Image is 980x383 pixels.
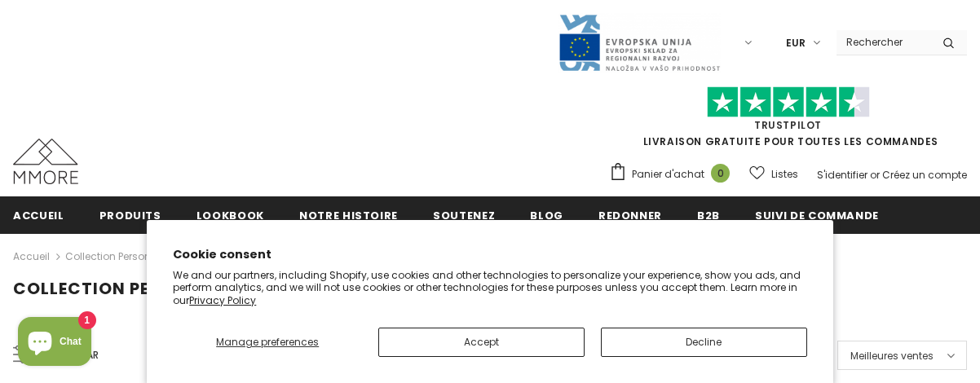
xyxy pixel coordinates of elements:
a: soutenez [433,196,495,233]
span: soutenez [433,208,495,223]
span: EUR [786,35,806,51]
span: Listes [771,166,798,183]
h2: Cookie consent [173,246,806,263]
a: Accueil [13,196,64,233]
a: Suivi de commande [755,196,879,233]
img: Cas MMORE [13,139,78,184]
a: S'identifier [817,168,867,182]
a: B2B [697,196,720,233]
span: Redonner [598,208,662,223]
a: TrustPilot [754,118,822,132]
a: Notre histoire [299,196,398,233]
span: B2B [697,208,720,223]
button: Accept [378,328,585,357]
a: Blog [530,196,563,233]
span: or [870,168,880,182]
inbox-online-store-chat: Shopify online store chat [13,317,96,370]
span: Produits [99,208,161,223]
span: Accueil [13,208,64,223]
button: Manage preferences [173,328,362,357]
span: Meilleures ventes [850,348,934,364]
a: Créez un compte [882,168,967,182]
span: Notre histoire [299,208,398,223]
img: Javni Razpis [558,13,721,73]
span: Blog [530,208,563,223]
a: Javni Razpis [558,35,721,49]
span: Lookbook [196,208,264,223]
span: LIVRAISON GRATUITE POUR TOUTES LES COMMANDES [609,94,967,148]
button: Decline [601,328,807,357]
span: Suivi de commande [755,208,879,223]
a: Accueil [13,247,50,266]
a: Lookbook [196,196,264,233]
a: Listes [749,160,798,188]
a: Panier d'achat 0 [609,162,738,187]
span: Collection personnalisée [13,277,269,300]
p: We and our partners, including Shopify, use cookies and other technologies to personalize your ex... [173,269,806,307]
input: Search Site [837,30,930,54]
a: Produits [99,196,161,233]
a: Collection personnalisée [65,249,187,263]
img: Faites confiance aux étoiles pilotes [707,86,870,118]
a: Redonner [598,196,662,233]
span: Panier d'achat [632,166,704,183]
span: 0 [711,164,730,183]
span: Manage preferences [216,335,319,349]
a: Privacy Policy [189,293,256,307]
